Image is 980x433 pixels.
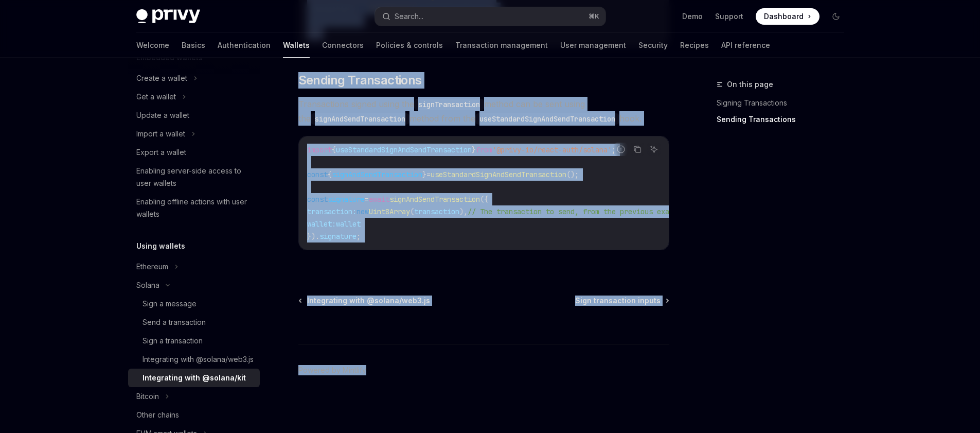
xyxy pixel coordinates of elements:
[283,33,310,58] a: Wallets
[828,8,844,25] button: Toggle dark mode
[332,145,336,154] span: {
[307,296,430,306] span: Integrating with @solana/web3.js
[575,296,668,306] a: Sign transaction inputs
[128,106,260,125] a: Update a wallet
[414,99,484,110] code: signTransaction
[128,387,260,406] button: Bitcoin
[328,195,365,204] span: signature
[468,207,686,216] span: // The transaction to send, from the previous example
[475,113,619,125] code: useStandardSignAndSendTransaction
[715,11,743,22] a: Support
[589,12,599,21] span: ⌘ K
[311,113,409,125] code: signAndSendTransaction
[307,195,328,204] span: const
[299,296,430,306] a: Integrating with @solana/web3.js
[142,316,206,328] div: Send a transaction
[476,145,492,154] span: from
[492,145,612,154] span: '@privy-io/react-auth/solana'
[218,33,271,58] a: Authentication
[410,207,414,216] span: (
[128,125,260,143] button: Import a wallet
[395,10,423,23] div: Search...
[136,109,189,122] div: Update a wallet
[422,170,426,179] span: }
[298,97,669,126] span: Transactions signed using the method can be sent using the method from the hook.
[365,195,369,204] span: =
[631,143,644,156] button: Copy the contents from the code block
[136,128,185,140] div: Import a wallet
[307,207,357,216] span: transaction:
[426,170,431,179] span: =
[142,335,203,347] div: Sign a transaction
[128,88,260,106] button: Get a wallet
[566,170,579,179] span: ();
[319,232,357,241] span: signature
[136,165,254,189] div: Enabling server-side access to user wallets
[376,33,443,58] a: Policies & controls
[727,78,773,91] span: On this page
[375,7,605,26] button: Search...⌘K
[136,72,187,84] div: Create a wallet
[472,145,476,154] span: }
[128,276,260,295] button: Solana
[128,193,260,223] a: Enabling offline actions with user wallets
[128,162,260,193] a: Enabling server-side access to user wallets
[128,143,260,162] a: Export a wallet
[575,296,661,306] span: Sign transaction inputs
[328,170,332,179] span: {
[560,33,626,58] a: User management
[307,219,336,229] span: wallet:
[332,170,422,179] span: signAndSendTransaction
[682,11,703,22] a: Demo
[136,261,168,273] div: Ethereum
[680,33,709,58] a: Recipes
[128,406,260,424] a: Other chains
[638,33,668,58] a: Security
[307,145,332,154] span: import
[136,196,254,220] div: Enabling offline actions with user wallets
[182,33,205,58] a: Basics
[128,332,260,350] a: Sign a transaction
[336,145,472,154] span: useStandardSignAndSendTransaction
[764,11,804,22] span: Dashboard
[431,170,566,179] span: useStandardSignAndSendTransaction
[357,207,369,216] span: new
[136,409,179,421] div: Other chains
[142,353,254,366] div: Integrating with @solana/web3.js
[459,207,468,216] span: ),
[721,33,770,58] a: API reference
[128,295,260,313] a: Sign a message
[756,8,819,25] a: Dashboard
[128,350,260,369] a: Integrating with @solana/web3.js
[357,232,361,241] span: ;
[142,372,246,384] div: Integrating with @solana/kit
[128,313,260,332] a: Send a transaction
[136,146,186,159] div: Export a wallet
[128,369,260,387] a: Integrating with @solana/kit
[298,365,366,375] a: Powered by Mintlify
[647,143,661,156] button: Ask AI
[136,33,169,58] a: Welcome
[717,111,852,128] a: Sending Transactions
[128,69,260,88] button: Create a wallet
[136,91,176,103] div: Get a wallet
[136,390,159,403] div: Bitcoin
[298,72,422,89] span: Sending Transactions
[717,95,852,111] a: Signing Transactions
[136,240,185,252] h5: Using wallets
[307,232,319,241] span: }).
[322,33,364,58] a: Connectors
[455,33,548,58] a: Transaction management
[480,195,488,204] span: ({
[389,195,480,204] span: signAndSendTransaction
[414,207,459,216] span: transaction
[369,195,389,204] span: await
[369,207,410,216] span: Uint8Array
[136,9,200,24] img: dark logo
[307,170,328,179] span: const
[136,279,159,291] div: Solana
[142,298,197,310] div: Sign a message
[614,143,628,156] button: Report incorrect code
[128,257,260,276] button: Ethereum
[336,219,361,229] span: wallet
